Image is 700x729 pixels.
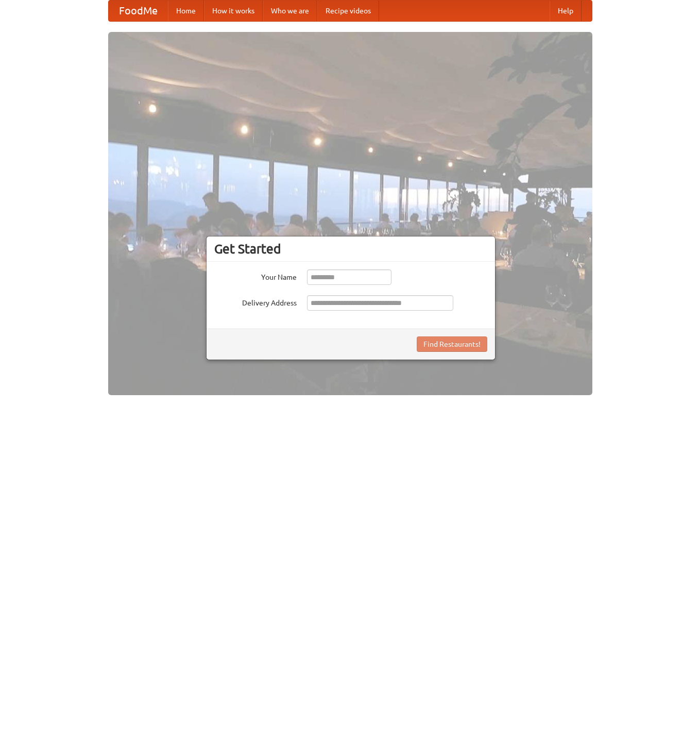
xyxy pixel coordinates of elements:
[214,269,297,282] label: Your Name
[214,295,297,308] label: Delivery Address
[317,1,379,21] a: Recipe videos
[214,241,487,257] h3: Get Started
[204,1,263,21] a: How it works
[109,1,168,21] a: FoodMe
[550,1,582,21] a: Help
[263,1,317,21] a: Who we are
[417,336,487,352] button: Find Restaurants!
[168,1,204,21] a: Home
